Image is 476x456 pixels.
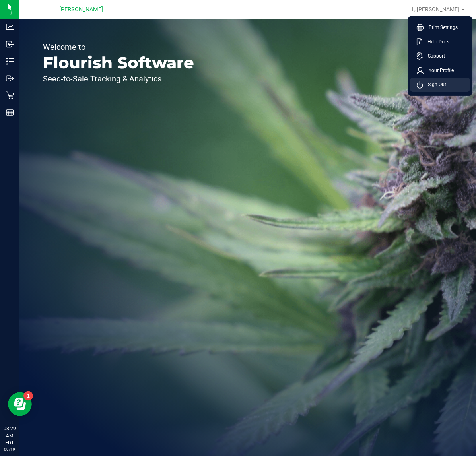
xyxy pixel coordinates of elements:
inline-svg: Outbound [6,74,14,82]
inline-svg: Inventory [6,57,14,65]
a: Help Docs [417,38,467,46]
li: Sign Out [410,78,470,92]
span: Support [423,52,445,60]
span: Your Profile [424,66,454,74]
span: Help Docs [423,38,449,46]
inline-svg: Retail [6,91,14,99]
span: Sign Out [423,81,446,89]
span: Print Settings [424,23,458,31]
iframe: Resource center unread badge [23,391,33,401]
p: Seed-to-Sale Tracking & Analytics [43,75,194,83]
p: 08:29 AM EDT [4,425,16,446]
p: Flourish Software [43,55,194,71]
iframe: Resource center [8,392,32,416]
p: 09/19 [4,446,16,452]
a: Support [417,52,467,60]
inline-svg: Inbound [6,40,14,48]
span: Hi, [PERSON_NAME]! [409,6,461,12]
span: [PERSON_NAME] [59,6,103,13]
inline-svg: Reports [6,109,14,116]
p: Welcome to [43,43,194,51]
inline-svg: Analytics [6,23,14,31]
